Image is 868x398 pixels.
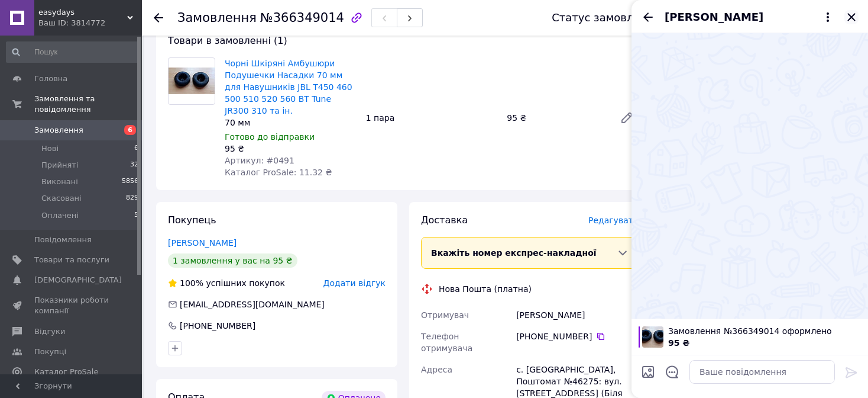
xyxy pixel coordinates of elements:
[516,330,639,342] div: [PHONE_NUMBER]
[168,214,216,226] span: Покупець
[122,176,138,187] span: 5856
[41,193,82,204] span: Скасовані
[361,110,503,126] div: 1 пара
[168,277,285,289] div: успішних покупок
[225,156,294,165] span: Артикул: #0491
[260,11,344,25] span: №366349014
[588,216,639,225] span: Редагувати
[38,7,127,18] span: easydays
[421,310,469,320] span: Отримувач
[180,278,203,288] span: 100%
[225,132,315,142] span: Готово до відправки
[34,255,109,265] span: Товари та послуги
[421,214,468,226] span: Доставка
[502,110,610,126] div: 95 ₴
[179,320,257,332] div: [PHONE_NUMBER]
[41,160,78,171] span: Прийняті
[169,68,215,94] img: Чорні Шкіряні Амбушюри Подушечки Насадки 70 мм для Навушників JBL T450 460 500 510 520 560 BT Tun...
[134,210,138,221] span: 5
[225,168,332,177] span: Каталог ProSale: 11.32 ₴
[34,235,92,245] span: Повідомлення
[41,143,59,154] span: Нові
[168,238,237,248] a: [PERSON_NAME]
[34,275,122,285] span: [DEMOGRAPHIC_DATA]
[668,325,861,337] span: Замовлення №366349014 оформлено
[665,9,763,25] span: [PERSON_NAME]
[34,73,67,84] span: Головна
[665,364,680,380] button: Відкрити шаблони відповідей
[168,253,297,268] div: 1 замовлення у вас на 95 ₴
[124,125,136,135] span: 6
[668,338,689,348] span: 95 ₴
[34,346,66,357] span: Покупці
[34,94,142,115] span: Замовлення та повідомлення
[34,367,98,377] span: Каталог ProSale
[6,41,140,63] input: Пошук
[641,10,655,24] button: Назад
[421,332,472,353] span: Телефон отримувача
[34,326,65,337] span: Відгуки
[154,12,163,24] div: Повернутися назад
[225,143,357,155] div: 95 ₴
[431,248,597,258] span: Вкажіть номер експрес-накладної
[41,176,78,187] span: Виконані
[168,35,287,46] span: Товари в замовленні (1)
[552,12,660,24] div: Статус замовлення
[514,304,641,326] div: [PERSON_NAME]
[615,106,639,130] a: Редагувати
[323,278,386,288] span: Додати відгук
[34,125,83,136] span: Замовлення
[642,326,663,348] img: 4878056094_w100_h100_chernye-kozhanye-ambushyury.jpg
[38,18,142,28] div: Ваш ID: 3814772
[665,9,835,25] button: [PERSON_NAME]
[34,295,109,316] span: Показники роботи компанії
[177,11,257,25] span: Замовлення
[130,160,138,171] span: 32
[225,117,357,129] div: 70 мм
[421,365,452,374] span: Адреса
[134,143,138,154] span: 6
[180,300,325,309] span: [EMAIL_ADDRESS][DOMAIN_NAME]
[436,283,535,295] div: Нова Пошта (платна)
[844,10,859,24] button: Закрити
[126,193,138,204] span: 829
[41,210,79,221] span: Оплачені
[225,59,352,115] a: Чорні Шкіряні Амбушюри Подушечки Насадки 70 мм для Навушників JBL T450 460 500 510 520 560 BT Tun...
